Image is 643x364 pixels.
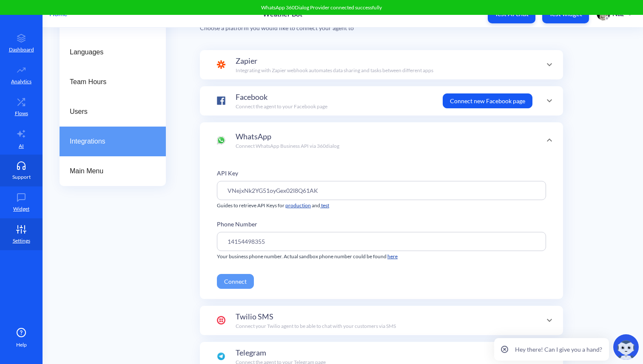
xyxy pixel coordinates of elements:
[236,67,433,74] p: Integrating with Zapier webhook automates data sharing and tasks between different apps
[515,345,602,354] p: Hey there! Can I give you a hand?
[13,205,29,213] p: Widget
[19,142,24,150] p: AI
[217,253,546,260] p: Your business phone number. Actual sandbox phone number could be found
[320,202,329,209] a: test
[9,46,34,54] p: Dashboard
[217,202,546,209] p: Guides to retrieve API Keys for and
[236,347,266,358] span: Telegram
[13,237,30,245] p: Settings
[60,67,166,97] a: Team Hours
[70,166,149,176] span: Main Menu
[285,202,311,209] a: production
[613,334,639,360] img: copilot-icon.svg
[12,173,31,181] p: Support
[236,311,273,322] span: Twilio SMS
[236,91,267,103] span: Facebook
[60,156,166,186] a: Main Menu
[217,232,546,251] input: With number code — for example, 4930609859535
[236,103,327,110] p: Connect the agent to your Facebook page
[236,131,271,142] span: WhatsApp
[15,110,28,117] p: Flows
[200,306,563,335] div: Twilio SMSConnect your Twilio agent to be able to chat with your customers via SMS
[217,220,546,229] p: Phone Number
[200,122,563,158] div: WhatsAppConnect WhatsApp Business API via 360dialog
[261,4,382,11] span: WhatsApp 360Dialog Provider connected successfully
[217,60,225,69] img: Zapier icon
[217,181,546,200] input: Enter WhatsApp 360Dialog API key
[200,50,563,79] div: Zapier iconZapierIntegrating with Zapier webhook automates data sharing and tasks between differe...
[70,77,149,87] span: Team Hours
[217,274,254,289] button: Connect
[70,47,149,57] span: Languages
[60,127,166,156] a: Integrations
[16,341,27,349] span: Help
[70,136,149,147] span: Integrations
[11,78,31,85] p: Analytics
[70,107,149,117] span: Users
[60,37,166,67] a: Languages
[236,142,339,150] p: Connect WhatsApp Business API via 360dialog
[236,322,396,330] p: Connect your Twilio agent to be able to chat with your customers via SMS
[236,55,257,67] span: Zapier
[387,253,398,260] a: here
[200,86,563,116] div: FacebookConnect the agent to your Facebook pageConnect new Facebook page
[443,93,532,108] button: Connect new Facebook page
[217,169,546,178] p: API Key
[60,97,166,127] a: Users
[200,23,626,32] p: Choose a platform you would like to connect your agent to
